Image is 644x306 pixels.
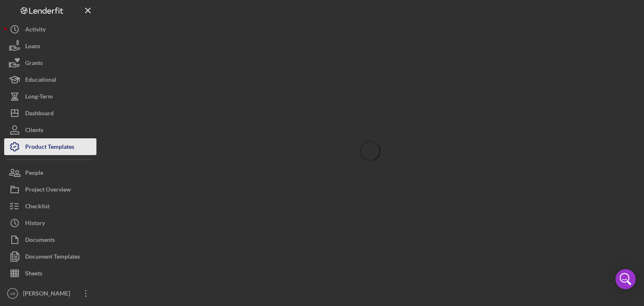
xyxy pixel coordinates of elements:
button: Activity [4,21,96,38]
div: Grants [25,54,43,73]
div: Activity [25,21,46,40]
div: Sheets [25,265,42,284]
div: Loans [25,38,40,57]
div: Dashboard [25,105,54,124]
div: Document Templates [25,248,80,267]
div: Product Templates [25,138,74,157]
div: Long-Term [25,88,53,107]
button: People [4,164,96,181]
button: Long-Term [4,88,96,105]
div: History [25,215,45,233]
button: Sheets [4,265,96,282]
button: Loans [4,38,96,54]
button: Documents [4,231,96,248]
button: Educational [4,71,96,88]
button: History [4,215,96,231]
div: Clients [25,122,43,140]
div: Project Overview [25,181,71,200]
button: Document Templates [4,248,96,265]
div: Documents [25,231,55,250]
div: [PERSON_NAME] [21,285,75,304]
div: Educational [25,71,56,90]
button: Checklist [4,198,96,215]
button: Dashboard [4,105,96,122]
button: AB[PERSON_NAME] [4,285,96,302]
div: People [25,164,43,183]
button: Grants [4,54,96,71]
button: Product Templates [4,138,96,155]
div: Open Intercom Messenger [615,269,636,289]
button: Project Overview [4,181,96,198]
button: Clients [4,122,96,138]
div: Checklist [25,198,49,217]
text: AB [10,291,16,296]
